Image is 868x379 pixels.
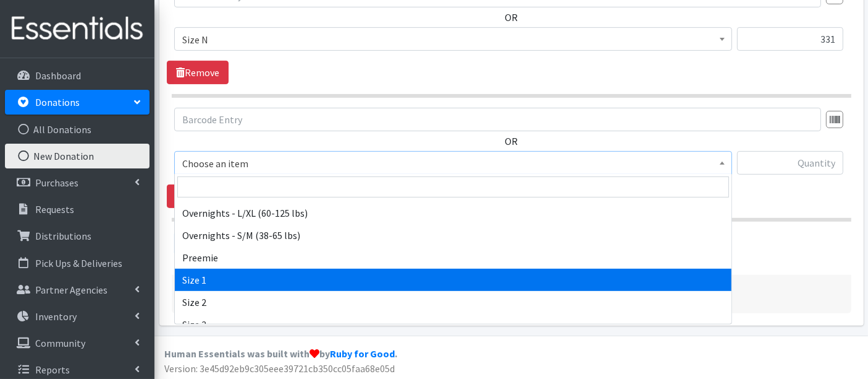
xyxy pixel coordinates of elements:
a: Purchases [5,170,150,195]
li: Size 3 [175,313,731,336]
p: Dashboard [35,69,81,82]
p: Inventory [35,310,77,323]
p: Requests [35,203,74,216]
a: Partner Agencies [5,277,150,302]
span: Version: 3e45d92eb9c305eee39721cb350cc05faa68e05d [164,362,395,375]
a: New Donation [5,144,150,168]
p: Donations [35,96,80,108]
a: Distributions [5,224,150,248]
li: Preemie [175,246,731,269]
a: Ruby for Good [330,347,395,360]
span: Choose an item [182,155,724,172]
li: Size 1 [175,269,731,291]
a: Requests [5,197,150,222]
p: Reports [35,364,70,376]
a: Community [5,331,150,355]
p: Purchases [35,176,78,189]
a: Inventory [5,304,150,329]
input: Quantity [737,151,843,175]
li: Overnights - S/M (38-65 lbs) [175,224,731,246]
a: All Donations [5,117,150,142]
p: Community [35,337,85,349]
a: Pick Ups & Deliveries [5,251,150,276]
span: Size N [182,31,724,48]
p: Distributions [35,230,91,242]
a: Remove [167,185,229,208]
input: Quantity [737,27,843,51]
li: Size 2 [175,291,731,313]
p: Partner Agencies [35,284,107,296]
li: Overnights - L/XL (60-125 lbs) [175,202,731,224]
a: Dashboard [5,63,150,88]
p: Pick Ups & Deliveries [35,257,122,269]
a: Remove [167,61,229,84]
img: HumanEssentials [5,8,150,50]
strong: Human Essentials was built with by . [164,347,397,360]
input: Barcode Entry [174,108,821,131]
label: OR [505,134,518,149]
span: Choose an item [174,151,732,175]
label: OR [505,10,518,25]
span: Size N [174,27,732,51]
a: Donations [5,90,150,115]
